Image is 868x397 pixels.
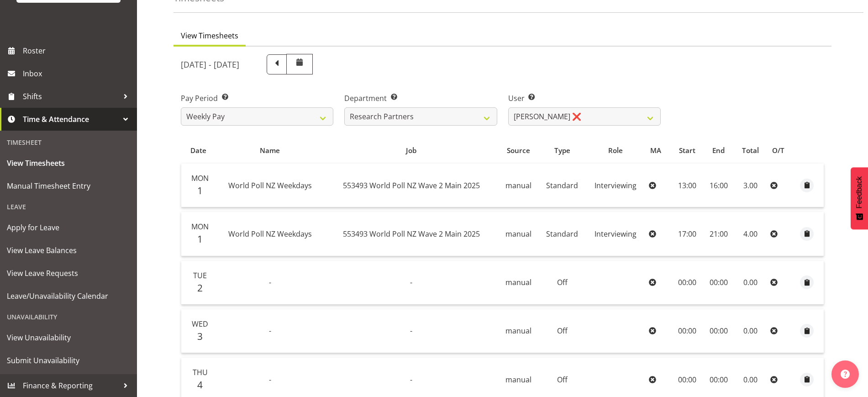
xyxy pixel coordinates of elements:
[181,59,239,69] h5: [DATE] - [DATE]
[539,164,586,207] td: Standard
[7,289,130,303] span: Leave/Unavailability Calendar
[505,326,531,336] span: manual
[708,145,729,156] div: End
[734,212,767,256] td: 4.00
[851,167,868,229] button: Feedback - Show survey
[191,222,209,232] span: Mon
[330,145,493,156] div: Job
[539,212,586,256] td: Standard
[2,307,135,326] div: Unavailability
[855,176,863,208] span: Feedback
[7,331,130,344] span: View Unavailability
[228,229,312,239] span: World Poll NZ Weekdays
[505,229,531,239] span: manual
[739,145,762,156] div: Total
[2,326,135,349] a: View Unavailability
[734,261,767,305] td: 0.00
[2,262,135,285] a: View Leave Requests
[181,30,238,41] span: View Timesheets
[23,67,132,80] span: Inbox
[7,179,130,193] span: Manual Timesheet Entry
[676,145,698,156] div: Start
[269,375,271,385] span: -
[671,164,703,207] td: 13:00
[594,229,637,239] span: Interviewing
[269,326,271,336] span: -
[671,261,703,305] td: 00:00
[344,93,497,104] label: Department
[2,133,135,152] div: Timesheet
[410,375,412,385] span: -
[7,221,130,234] span: Apply for Leave
[671,212,703,256] td: 17:00
[7,354,130,367] span: Submit Unavailability
[703,261,734,305] td: 00:00
[703,309,734,353] td: 00:00
[2,175,135,197] a: Manual Timesheet Entry
[671,309,703,353] td: 00:00
[191,173,209,183] span: Mon
[772,145,789,156] div: O/T
[197,378,203,391] span: 4
[7,156,130,170] span: View Timesheets
[505,277,531,287] span: manual
[505,180,531,191] span: manual
[539,261,586,305] td: Off
[2,152,135,175] a: View Timesheets
[343,229,480,239] span: 553493 World Poll NZ Wave 2 Main 2025
[734,164,767,207] td: 3.00
[23,379,119,392] span: Finance & Reporting
[594,180,637,191] span: Interviewing
[2,197,135,216] div: Leave
[23,90,119,103] span: Shifts
[703,164,734,207] td: 16:00
[228,180,312,191] span: World Poll NZ Weekdays
[197,184,203,197] span: 1
[269,277,271,287] span: -
[2,349,135,372] a: Submit Unavailability
[539,309,586,353] td: Off
[181,93,333,104] label: Pay Period
[197,233,203,245] span: 1
[193,270,207,281] span: Tue
[23,44,132,58] span: Roster
[23,112,119,126] span: Time & Attendance
[193,367,208,377] span: Thu
[221,145,320,156] div: Name
[841,370,850,379] img: help-xxl-2.png
[410,326,412,336] span: -
[192,319,208,329] span: Wed
[7,243,130,257] span: View Leave Balances
[410,277,412,287] span: -
[2,216,135,239] a: Apply for Leave
[650,145,665,156] div: MA
[186,145,210,156] div: Date
[2,239,135,262] a: View Leave Balances
[197,281,203,294] span: 2
[734,309,767,353] td: 0.00
[508,93,661,104] label: User
[503,145,533,156] div: Source
[197,330,203,343] span: 3
[703,212,734,256] td: 21:00
[544,145,581,156] div: Type
[591,145,640,156] div: Role
[2,285,135,307] a: Leave/Unavailability Calendar
[505,375,531,385] span: manual
[7,266,130,280] span: View Leave Requests
[343,180,480,191] span: 553493 World Poll NZ Wave 2 Main 2025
